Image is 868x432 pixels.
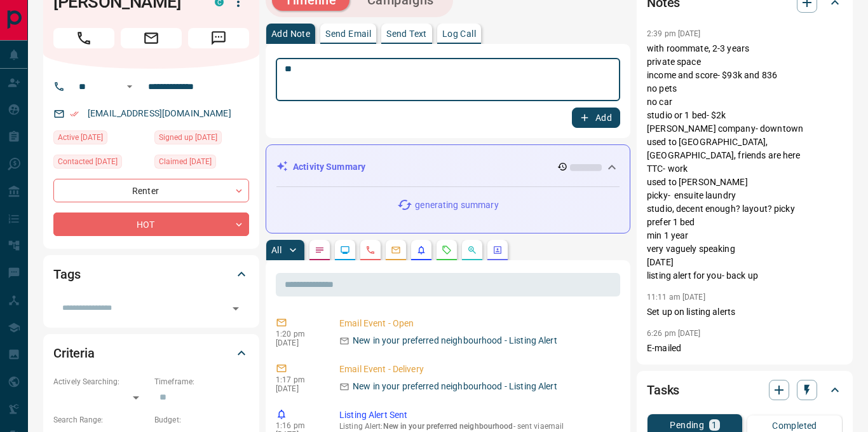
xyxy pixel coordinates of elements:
p: New in your preferred neighbourhood - Listing Alert [353,334,557,347]
span: Email [121,28,182,48]
p: Actively Searching: [53,376,148,387]
button: Open [122,79,137,94]
p: Search Range: [53,414,148,426]
p: Listing Alert : - sent via email [339,422,615,431]
p: 6:26 pm [DATE] [647,329,701,338]
p: Completed [772,421,817,430]
p: generating summary [415,199,498,212]
svg: Calls [365,245,376,255]
p: [DATE] [276,384,320,393]
span: Message [188,28,249,48]
p: All [271,246,281,254]
svg: Lead Browsing Activity [340,245,350,255]
p: Send Text [386,29,427,38]
div: Tasks [647,375,843,405]
div: Fri Aug 15 2025 [154,155,249,172]
svg: Requests [442,245,452,255]
span: Contacted [DATE] [58,155,118,168]
span: Call [53,28,114,48]
p: Email Event - Delivery [339,363,615,376]
p: 1:16 pm [276,421,320,430]
p: Pending [670,421,704,429]
button: Add [572,108,620,128]
svg: Emails [391,245,401,255]
p: Timeframe: [154,376,249,387]
p: Log Call [442,29,476,38]
p: New in your preferred neighbourhood - Listing Alert [353,380,557,393]
span: Active [DATE] [58,131,103,144]
p: Send Email [325,29,371,38]
p: Listing Alert Sent [339,408,615,422]
svg: Email Verified [70,109,79,118]
p: with roommate, 2-3 years private space income and score- $93k and 836 no pets no car studio or 1 ... [647,42,843,282]
p: Set up on listing alerts [647,305,843,319]
svg: Agent Actions [492,245,503,255]
p: 11:11 am [DATE] [647,293,705,302]
a: [EMAIL_ADDRESS][DOMAIN_NAME] [88,108,231,118]
svg: Listing Alerts [416,245,426,255]
div: Tue Jul 19 2022 [154,130,249,148]
p: E-mailed [647,342,843,355]
div: Activity Summary [276,155,620,179]
div: Sat Aug 16 2025 [53,130,148,148]
p: Add Note [271,29,310,38]
p: Activity Summary [293,160,365,174]
p: 2:39 pm [DATE] [647,29,701,38]
div: Tags [53,259,249,289]
div: Criteria [53,338,249,368]
h2: Criteria [53,343,95,363]
p: Email Event - Open [339,317,615,330]
p: 1:17 pm [276,375,320,384]
p: 1 [712,421,717,429]
button: Open [227,300,245,317]
div: HOT [53,213,249,236]
p: [DATE] [276,338,320,347]
span: Claimed [DATE] [159,155,212,168]
p: 1:20 pm [276,330,320,338]
p: Budget: [154,414,249,426]
div: Fri Aug 15 2025 [53,155,148,172]
svg: Opportunities [467,245,477,255]
span: New in your preferred neighbourhood [383,422,513,431]
h2: Tags [53,264,80,284]
h2: Tasks [647,380,679,400]
span: Signed up [DATE] [159,131,217,144]
svg: Notes [315,245,325,255]
div: Renter [53,179,249,202]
